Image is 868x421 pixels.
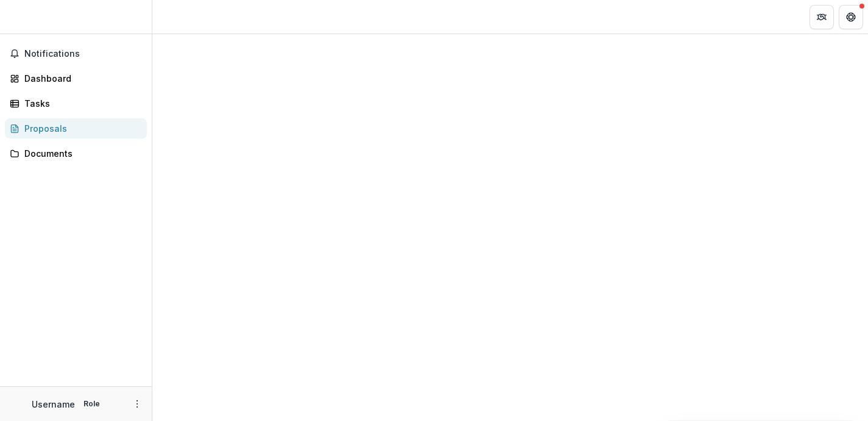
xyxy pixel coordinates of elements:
[130,397,144,411] button: More
[5,143,147,164] a: Documents
[24,97,137,110] div: Tasks
[5,68,147,88] a: Dashboard
[24,72,137,85] div: Dashboard
[839,5,863,29] button: Get Help
[5,118,147,139] a: Proposals
[80,398,104,409] p: Role
[32,398,75,411] p: Username
[24,49,142,59] span: Notifications
[24,122,137,135] div: Proposals
[24,147,137,160] div: Documents
[809,5,834,29] button: Partners
[5,93,147,113] a: Tasks
[5,44,147,63] button: Notifications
